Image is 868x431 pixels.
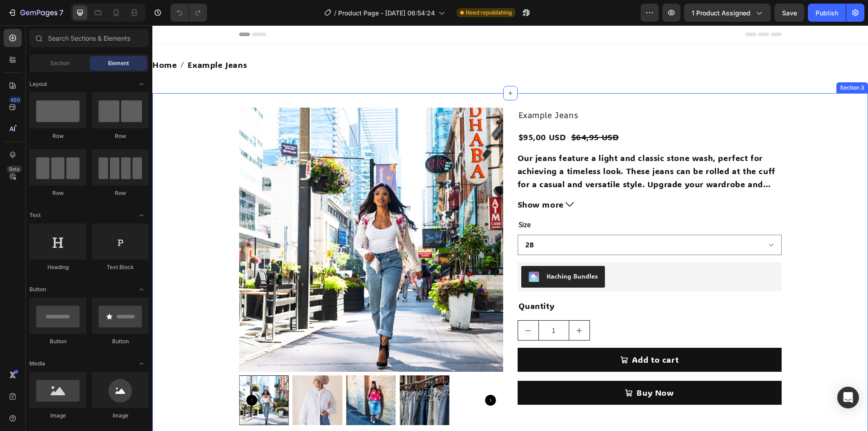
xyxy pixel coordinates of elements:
[480,328,527,341] div: Add to cart
[92,412,149,420] div: Image
[686,58,714,66] div: Section 3
[29,80,47,88] span: Layout
[4,4,67,22] button: 7
[92,132,149,140] div: Row
[152,25,868,431] iframe: Design area
[134,282,149,297] span: Toggle open
[365,355,629,379] button: Buy Now
[92,189,149,197] div: Row
[338,8,435,18] span: Product Page - [DATE] 06:54:24
[365,193,379,206] legend: Size
[484,361,521,374] div: Buy Now
[365,82,629,97] h2: Example Jeans
[837,387,859,408] div: Open Intercom Messenger
[170,4,207,22] div: Undo/Redo
[29,189,86,197] div: Row
[29,29,149,47] input: Search Sections & Elements
[386,295,417,315] input: quantity
[59,7,63,18] p: 7
[92,263,149,271] div: Text Block
[466,9,512,17] span: Need republishing
[366,295,386,315] button: decrement
[365,173,411,186] span: Show more
[9,96,22,104] div: 450
[365,273,629,288] div: Quantity
[29,337,86,346] div: Button
[50,59,70,67] span: Section
[108,59,129,67] span: Element
[134,356,149,371] span: Toggle open
[92,337,149,346] div: Button
[247,350,297,400] img: A rack of jeans
[774,4,804,22] button: Save
[692,8,750,18] span: 1 product assigned
[365,127,623,177] p: Our jeans feature a light and classic stone wash, perfect for achieving a timeless look. These je...
[808,4,846,22] button: Publish
[29,412,86,420] div: Image
[7,166,22,173] div: Beta
[333,369,344,380] button: Carousel Next Arrow
[334,8,336,18] span: /
[29,132,86,140] div: Row
[369,241,453,262] button: Kaching Bundles
[418,104,467,119] div: $64,95 USD
[134,77,149,91] span: Toggle open
[29,211,41,219] span: Text
[29,360,45,368] span: Media
[816,8,838,18] div: Publish
[376,246,387,257] img: KachingBundles.png
[140,350,190,400] img: Medium tapered stone wash jeans
[193,350,243,400] img: Large tapered stone wash jeans
[394,246,445,256] div: Kaching Bundles
[365,173,629,186] button: Show more
[29,263,86,271] div: Heading
[134,208,149,223] span: Toggle open
[684,4,771,22] button: 1 product assigned
[29,285,46,294] span: Button
[365,322,629,346] button: Add to cart
[782,9,797,17] span: Save
[417,295,437,315] button: increment
[365,104,415,119] div: $95,00 USD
